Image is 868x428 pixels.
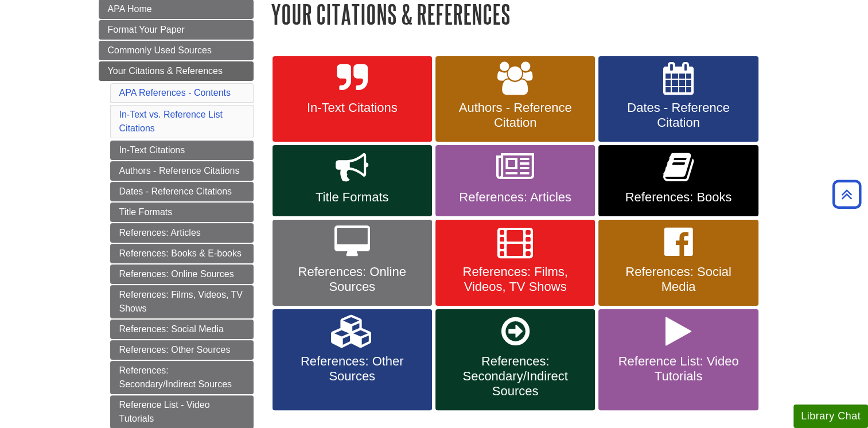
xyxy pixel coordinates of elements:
[273,145,432,216] a: Title Formats
[110,244,254,263] a: References: Books & E-books
[444,264,586,294] span: References: Films, Videos, TV Shows
[108,45,212,55] span: Commonly Used Sources
[598,220,758,306] a: References: Social Media
[108,25,185,34] span: Format Your Paper
[273,220,432,306] a: References: Online Sources
[444,190,586,205] span: References: Articles
[598,309,758,410] a: Reference List: Video Tutorials
[281,264,423,294] span: References: Online Sources
[444,100,586,130] span: Authors - Reference Citation
[273,56,432,142] a: In-Text Citations
[119,110,223,133] a: In-Text vs. Reference List Citations
[110,320,254,339] a: References: Social Media
[607,264,749,294] span: References: Social Media
[110,141,254,160] a: In-Text Citations
[598,145,758,216] a: References: Books
[435,56,595,142] a: Authors - Reference Citation
[108,4,152,14] span: APA Home
[110,161,254,181] a: Authors - Reference Citations
[281,100,423,115] span: In-Text Citations
[110,361,254,394] a: References: Secondary/Indirect Sources
[99,61,254,81] a: Your Citations & References
[273,309,432,410] a: References: Other Sources
[110,264,254,284] a: References: Online Sources
[607,100,749,130] span: Dates - Reference Citation
[598,56,758,142] a: Dates - Reference Citation
[435,220,595,306] a: References: Films, Videos, TV Shows
[281,354,423,384] span: References: Other Sources
[99,20,254,40] a: Format Your Paper
[444,354,586,399] span: References: Secondary/Indirect Sources
[607,354,749,384] span: Reference List: Video Tutorials
[110,223,254,243] a: References: Articles
[607,190,749,205] span: References: Books
[99,41,254,60] a: Commonly Used Sources
[108,66,223,76] span: Your Citations & References
[435,145,595,216] a: References: Articles
[110,340,254,360] a: References: Other Sources
[110,285,254,318] a: References: Films, Videos, TV Shows
[281,190,423,205] span: Title Formats
[110,182,254,201] a: Dates - Reference Citations
[110,203,254,222] a: Title Formats
[793,404,868,428] button: Library Chat
[435,309,595,410] a: References: Secondary/Indirect Sources
[119,88,231,98] a: APA References - Contents
[828,186,865,202] a: Back to Top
